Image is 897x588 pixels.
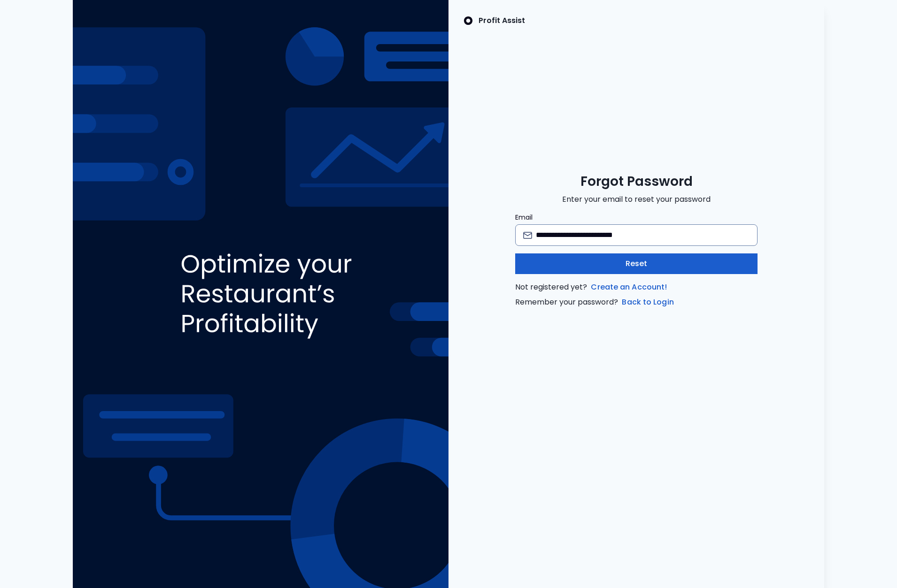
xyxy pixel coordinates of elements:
span: Remember your password? [515,297,757,308]
span: Reset [626,258,648,269]
p: Profit Assist [479,15,525,26]
span: Not registered yet? [515,282,757,293]
span: Enter your email to reset your password [562,194,711,205]
img: SpotOn Logo [464,15,473,26]
img: email [523,232,532,239]
span: Email [515,213,533,222]
span: Forgot Password [580,173,693,190]
button: Reset [515,253,757,274]
a: Create an Account! [589,282,669,293]
a: Back to Login [620,297,675,308]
